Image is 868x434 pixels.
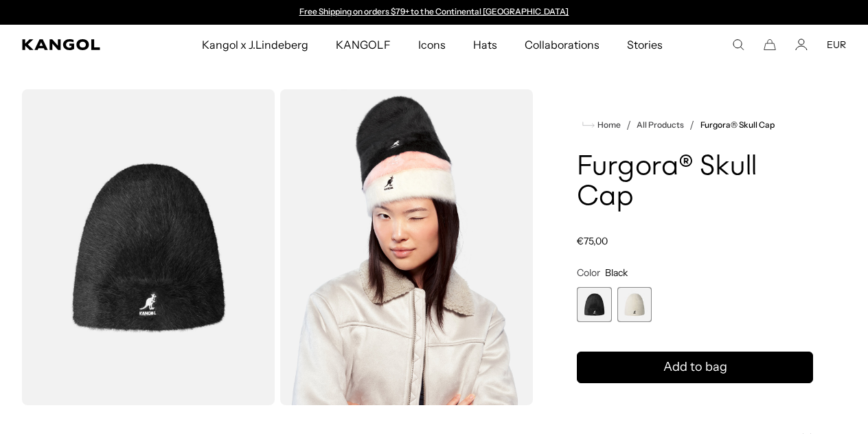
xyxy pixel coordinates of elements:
summary: Search here [732,38,744,51]
li: / [621,117,631,133]
a: Home [582,119,621,131]
div: Announcement [293,7,575,18]
button: Add to bag [577,352,813,383]
label: Black [577,287,612,322]
button: Cart [764,38,776,51]
button: EUR [827,38,846,51]
span: €75,00 [577,235,608,247]
span: Stories [627,25,663,65]
a: Kangol [22,39,133,50]
span: Home [595,120,621,130]
span: Icons [418,25,446,65]
span: Color [577,266,600,279]
div: 1 of 2 [293,7,575,18]
a: Account [795,38,808,51]
a: Stories [613,25,676,65]
span: Add to bag [663,358,727,376]
a: Icons [404,25,459,65]
li: / [684,117,694,133]
span: Hats [473,25,497,65]
a: Hats [459,25,511,65]
a: Furgora® Skull Cap [700,120,775,130]
img: color-black [22,89,275,405]
a: Free Shipping on orders $79+ to the Continental [GEOGRAPHIC_DATA] [299,6,569,16]
div: 2 of 2 [617,287,652,322]
div: 1 of 2 [577,287,612,322]
nav: breadcrumbs [577,117,813,133]
span: Black [605,266,628,279]
label: Cream [617,287,652,322]
h1: Furgora® Skull Cap [577,152,813,213]
span: Collaborations [525,25,599,65]
a: Kangol x J.Lindeberg [188,25,323,65]
a: KANGOLF [322,25,404,65]
a: Collaborations [511,25,613,65]
span: Kangol x J.Lindeberg [202,25,309,65]
span: KANGOLF [336,25,390,65]
product-gallery: Gallery Viewer [22,89,533,405]
slideshow-component: Announcement bar [293,7,575,18]
a: All Products [637,120,684,130]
